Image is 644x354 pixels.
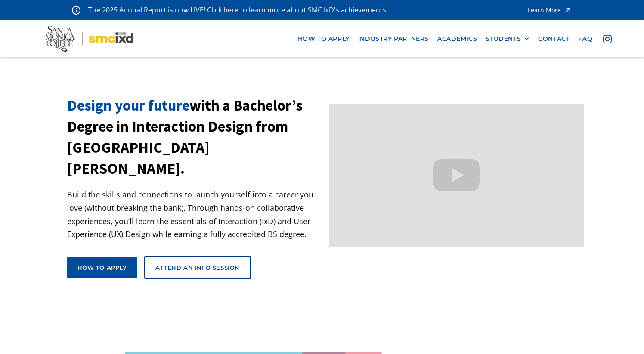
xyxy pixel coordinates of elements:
[45,26,133,52] img: Santa Monica College - SMC IxD logo
[72,6,80,15] img: icon - information - alert
[155,264,240,271] div: Attend an Info Session
[67,96,189,115] span: Design your future
[67,257,137,278] a: How to apply
[486,35,529,43] div: STUDENTS
[354,31,433,47] a: industry partners
[88,4,389,16] p: The 2025 Annual Report is now LIVE! Click here to learn more about SMC IxD's achievements!
[67,95,322,179] h1: with a Bachelor’s Degree in Interaction Design from [GEOGRAPHIC_DATA][PERSON_NAME].
[486,35,521,43] div: STUDENTS
[294,31,354,47] a: how to apply
[433,31,481,47] a: Academics
[144,256,251,279] a: Attend an Info Session
[534,31,574,47] a: contact
[329,104,584,247] iframe: Design your future with a Bachelor's Degree in Interaction Design from Santa Monica College
[528,7,561,13] div: Learn More
[603,35,612,43] img: icon - instagram
[528,4,572,16] a: Learn More
[574,31,597,47] a: faq
[77,264,127,271] div: How to apply
[67,188,322,240] p: Build the skills and connections to launch yourself into a career you love (without breaking the ...
[563,4,572,16] img: icon - arrow - alert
